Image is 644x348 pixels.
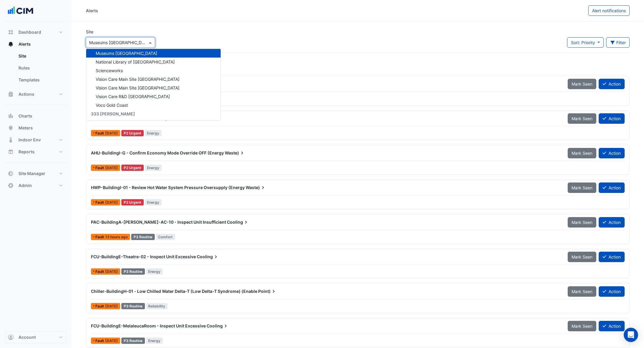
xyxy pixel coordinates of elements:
[91,219,226,225] span: PAC-BuildingA-[PERSON_NAME]-AC-10 - Inspect Unit Insufficient
[8,149,14,155] app-icon: Reports
[131,234,155,240] div: P3 Routine
[568,148,596,158] button: Mark Seen
[5,38,67,50] button: Alerts
[91,185,245,190] span: HWP-BuildingI-01 - Review Hot Water System Pressure Oversupply (Energy
[18,171,45,177] span: Site Manager
[258,288,277,294] span: Point)
[96,59,175,64] span: National Library of [GEOGRAPHIC_DATA]
[145,199,162,205] span: Energy
[91,289,257,294] span: Chiller-BuildingH-01 - Low Chilled Water Delta-T (Low Delta-T Syndrome) (Enable
[8,125,14,131] app-icon: Meters
[599,252,625,262] button: Action
[96,103,128,108] span: Voco Gold Coast
[592,8,626,13] span: Alert notifications
[8,29,14,35] app-icon: Dashboard
[96,51,157,56] span: Museums [GEOGRAPHIC_DATA]
[571,40,595,45] span: Sort: Priority
[18,125,33,131] span: Meters
[105,269,118,274] span: Fri 29-Aug-2025 08:15 AEST
[146,338,163,344] span: Energy
[568,321,596,331] button: Mark Seen
[207,323,229,329] span: Cooling
[105,166,118,170] span: Wed 25-Jun-2025 05:15 AEST
[18,149,35,155] span: Reports
[568,217,596,228] button: Mark Seen
[568,182,596,193] button: Mark Seen
[5,88,67,100] button: Actions
[624,328,638,342] div: Open Intercom Messenger
[572,151,592,156] span: Mark Seen
[599,113,625,124] button: Action
[121,303,145,309] div: P3 Routine
[105,304,118,308] span: Wed 27-Aug-2025 14:30 AEST
[568,113,596,124] button: Mark Seen
[96,120,168,125] span: [STREET_ADDRESS][PERSON_NAME]
[95,270,105,273] span: Fault
[86,7,98,14] div: Alerts
[8,137,14,143] app-icon: Indoor Env
[572,81,592,86] span: Mark Seen
[18,41,31,47] span: Alerts
[91,111,135,116] span: 333 [PERSON_NAME]
[568,286,596,297] button: Mark Seen
[91,150,224,155] span: AHU-BuildingI-G - Confirm Economy Mode Override OFF (Energy
[86,48,221,120] ng-dropdown-panel: Options list
[95,339,105,343] span: Fault
[145,130,162,136] span: Energy
[86,29,93,35] label: Site
[599,321,625,331] button: Action
[121,338,145,344] div: P3 Routine
[5,331,67,343] button: Account
[95,304,105,308] span: Fault
[5,134,67,146] button: Indoor Env
[5,26,67,38] button: Dashboard
[5,180,67,191] button: Admin
[18,113,32,119] span: Charts
[91,254,196,259] span: FCU-BuildingE-Theatre-02 - Inspect Unit Excessive
[95,235,105,239] span: Fault
[121,165,144,171] div: P2 Urgent
[96,68,123,73] span: Scienceworks
[588,5,630,16] button: Alert notifications
[18,91,34,97] span: Actions
[5,168,67,180] button: Site Manager
[7,5,34,17] img: Company Logo
[567,37,604,48] button: Sort: Priority
[5,146,67,158] button: Reports
[96,85,179,90] span: Vision Care Main Site [GEOGRAPHIC_DATA]
[197,254,219,260] span: Cooling
[5,122,67,134] button: Meters
[95,201,105,204] span: Fault
[568,79,596,89] button: Mark Seen
[121,199,144,205] div: P2 Urgent
[572,289,592,294] span: Mark Seen
[96,77,179,82] span: Vision Care Main Site [GEOGRAPHIC_DATA]
[145,165,162,171] span: Energy
[156,234,175,240] span: Comfort
[14,50,67,62] a: Site
[91,323,206,328] span: FCU-BuildingE-MelaleucaRoom - Inspect Unit Excessive
[105,338,118,343] span: Mon 25-Aug-2025 14:00 AEST
[8,41,14,47] app-icon: Alerts
[95,132,105,135] span: Fault
[599,286,625,297] button: Action
[5,110,67,122] button: Charts
[606,37,630,48] button: Filter
[18,334,36,340] span: Account
[121,130,144,136] div: P2 Urgent
[599,79,625,89] button: Action
[5,50,67,88] div: Alerts
[105,235,128,239] span: Mon 01-Sep-2025 01:45 AEST
[146,268,163,275] span: Energy
[599,182,625,193] button: Action
[572,116,592,121] span: Mark Seen
[572,185,592,190] span: Mark Seen
[227,219,249,225] span: Cooling
[8,113,14,119] app-icon: Charts
[105,131,118,135] span: Wed 27-Aug-2025 00:05 AEST
[599,217,625,228] button: Action
[18,137,41,143] span: Indoor Env
[572,324,592,329] span: Mark Seen
[121,268,145,275] div: P3 Routine
[105,200,118,205] span: Wed 18-Jun-2025 05:15 AEST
